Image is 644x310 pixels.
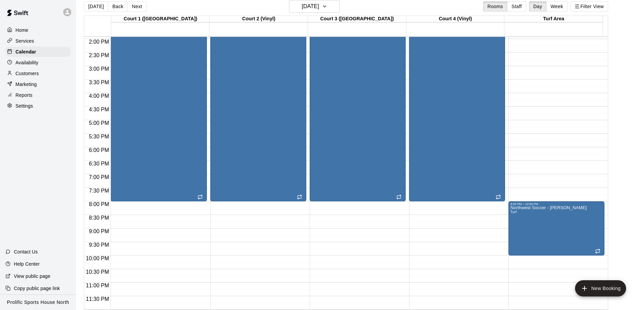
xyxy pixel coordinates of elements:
[16,59,39,66] p: Availability
[16,81,37,88] p: Marketing
[16,38,34,44] p: Services
[84,296,111,302] span: 11:30 PM
[5,101,71,111] a: Settings
[16,70,39,77] p: Customers
[7,299,69,306] p: Prolific Sports House North
[297,194,302,200] span: Recurring event
[570,1,608,12] button: Filter View
[5,47,71,57] a: Calendar
[483,1,507,12] button: Rooms
[308,16,406,22] div: Court 3 ([GEOGRAPHIC_DATA])
[87,66,111,72] span: 3:00 PM
[5,36,71,46] a: Services
[575,280,626,296] button: add
[5,68,71,79] a: Customers
[14,273,50,280] p: View public page
[16,103,33,109] p: Settings
[406,16,505,22] div: Court 4 (Vinyl)
[87,188,111,194] span: 7:30 PM
[546,1,568,12] button: Week
[5,90,71,100] a: Reports
[87,147,111,153] span: 6:00 PM
[529,1,547,12] button: Day
[84,269,111,275] span: 10:30 PM
[508,201,604,256] div: 8:00 PM – 10:00 PM: Northwest Soccer - Aya Modu
[87,80,111,85] span: 3:30 PM
[496,194,501,200] span: Recurring event
[111,16,210,22] div: Court 1 ([GEOGRAPHIC_DATA])
[84,256,111,261] span: 10:00 PM
[87,93,111,99] span: 4:00 PM
[16,27,28,34] p: Home
[87,215,111,221] span: 8:30 PM
[84,1,108,12] button: [DATE]
[87,134,111,139] span: 5:30 PM
[16,48,36,55] p: Calendar
[507,1,526,12] button: Staff
[396,194,402,200] span: Recurring event
[87,228,111,234] span: 9:00 PM
[197,194,203,200] span: Recurring event
[87,201,111,207] span: 8:00 PM
[5,79,71,89] a: Marketing
[87,161,111,167] span: 6:30 PM
[510,202,602,206] div: 8:00 PM – 10:00 PM
[510,210,517,214] span: Turf
[14,285,60,292] p: Copy public page link
[87,174,111,180] span: 7:00 PM
[595,248,600,254] span: Recurring event
[87,39,111,45] span: 2:00 PM
[87,107,111,112] span: 4:30 PM
[5,58,71,68] a: Availability
[302,2,319,11] h6: [DATE]
[87,242,111,248] span: 9:30 PM
[127,1,146,12] button: Next
[5,25,71,35] a: Home
[504,16,603,22] div: Turf Area
[108,1,128,12] button: Back
[16,92,32,98] p: Reports
[84,283,111,288] span: 11:00 PM
[14,248,38,255] p: Contact Us
[210,16,308,22] div: Court 2 (Vinyl)
[87,52,111,58] span: 2:30 PM
[87,120,111,126] span: 5:00 PM
[14,261,40,267] p: Help Center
